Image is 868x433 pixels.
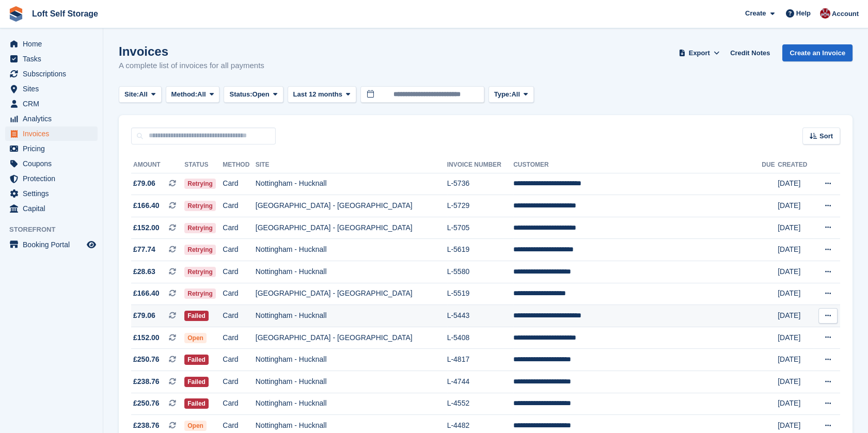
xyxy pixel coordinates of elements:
a: menu [5,67,98,81]
a: menu [5,141,98,156]
span: Retrying [184,179,216,189]
span: £79.06 [133,178,155,189]
span: Status: [229,89,252,100]
span: Failed [184,377,209,387]
td: L-5408 [447,327,514,349]
span: Protection [23,171,85,186]
td: Card [223,239,255,261]
td: [DATE] [778,173,814,195]
td: Nottingham - Hucknall [256,393,447,415]
span: £152.00 [133,332,160,343]
span: Type: [494,89,512,100]
a: Loft Self Storage [28,5,102,22]
td: Nottingham - Hucknall [256,371,447,393]
button: Export [676,44,722,61]
span: £77.74 [133,244,155,255]
img: stora-icon-8386f47178a22dfd0bd8f6a31ec36ba5ce8667c1dd55bd0f319d3a0aa187defe.svg [8,6,24,22]
span: All [197,89,206,100]
td: [DATE] [778,371,814,393]
span: Retrying [184,223,216,233]
a: menu [5,82,98,96]
td: L-5736 [447,173,514,195]
span: Tasks [23,52,85,66]
td: Nottingham - Hucknall [256,305,447,327]
span: Account [832,9,859,19]
span: Booking Portal [23,237,85,252]
td: Card [223,283,255,305]
span: Failed [184,355,209,365]
button: Method: All [166,86,220,103]
a: menu [5,126,98,141]
span: £250.76 [133,354,160,365]
td: Card [223,261,255,283]
a: Create an Invoice [782,44,853,61]
a: Preview store [85,238,98,251]
th: Customer [513,157,762,173]
td: [DATE] [778,349,814,371]
td: L-4817 [447,349,514,371]
a: menu [5,97,98,111]
span: £166.40 [133,288,160,299]
span: £238.76 [133,420,160,431]
td: Nottingham - Hucknall [256,349,447,371]
td: L-5519 [447,283,514,305]
button: Type: All [488,86,534,103]
td: L-4552 [447,393,514,415]
span: £28.63 [133,266,155,277]
span: CRM [23,97,85,111]
td: [GEOGRAPHIC_DATA] - [GEOGRAPHIC_DATA] [256,283,447,305]
span: Failed [184,311,209,321]
td: [DATE] [778,327,814,349]
td: Card [223,393,255,415]
span: Open [184,421,207,431]
p: A complete list of invoices for all payments [119,60,264,72]
a: menu [5,156,98,171]
td: [DATE] [778,305,814,327]
td: Card [223,195,255,217]
td: [GEOGRAPHIC_DATA] - [GEOGRAPHIC_DATA] [256,217,447,239]
button: Last 12 months [288,86,356,103]
span: Sort [819,131,833,141]
span: Retrying [184,288,216,299]
span: Sites [23,82,85,96]
td: [DATE] [778,217,814,239]
td: [DATE] [778,393,814,415]
th: Invoice Number [447,157,514,173]
td: Nottingham - Hucknall [256,261,447,283]
a: Credit Notes [726,44,774,61]
span: £250.76 [133,398,160,409]
span: Storefront [9,224,103,235]
a: menu [5,37,98,51]
td: Card [223,371,255,393]
th: Method [223,157,255,173]
span: Create [745,8,766,19]
a: menu [5,237,98,252]
span: Open [252,89,270,100]
span: Last 12 months [293,89,342,100]
td: L-5580 [447,261,514,283]
span: £79.06 [133,310,155,321]
span: Capital [23,201,85,216]
img: James Johnson [820,8,830,19]
span: £152.00 [133,222,160,233]
td: [GEOGRAPHIC_DATA] - [GEOGRAPHIC_DATA] [256,195,447,217]
td: [DATE] [778,261,814,283]
span: Retrying [184,245,216,255]
td: Card [223,217,255,239]
span: All [511,89,520,100]
a: menu [5,171,98,186]
span: Help [796,8,811,19]
a: menu [5,111,98,126]
span: Invoices [23,126,85,141]
a: menu [5,52,98,66]
span: All [139,89,148,100]
button: Status: Open [224,86,283,103]
span: £238.76 [133,376,160,387]
td: L-5705 [447,217,514,239]
th: Due [762,157,778,173]
td: L-5443 [447,305,514,327]
span: Subscriptions [23,67,85,81]
td: L-4744 [447,371,514,393]
td: Card [223,327,255,349]
span: Analytics [23,111,85,126]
